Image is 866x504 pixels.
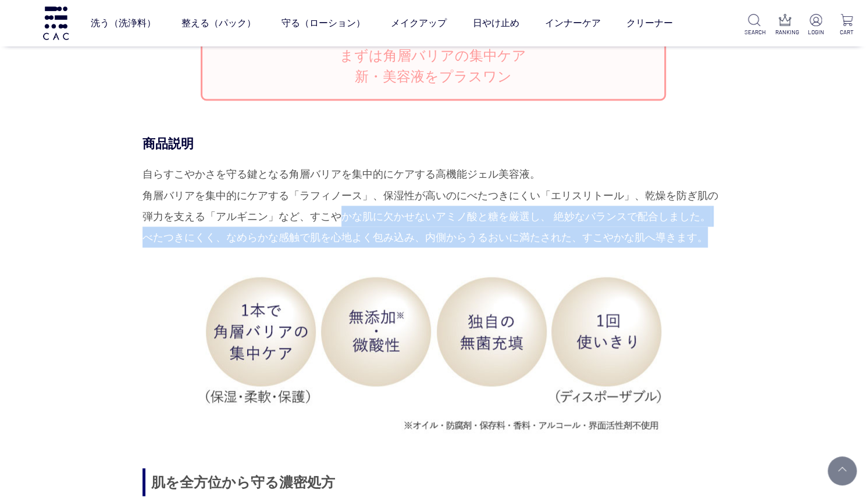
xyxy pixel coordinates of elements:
[214,45,653,87] p: まずは角層バリアの 集中ケア 新・美容液をプラスワン
[142,135,724,152] div: 商品説明
[837,28,857,37] p: CART
[91,7,156,39] a: 洗う（洗浄料）
[544,7,600,39] a: インナーケア
[837,14,857,37] a: CART
[806,14,826,37] a: LOGIN
[142,164,724,247] div: 自らすこやかさを守る鍵となる角層バリアを集中的にケアする高機能ジェル美容液。 角層バリアを集中的にケアする「ラフィノース」、保湿性が高いのにべたつきにくい「エリスリトール」、乾燥を防ぎ肌の弾力を...
[201,271,666,433] img: イメージ
[391,7,447,39] a: メイクアップ
[744,14,764,37] a: SEARCH
[775,14,795,37] a: RANKING
[806,28,826,37] p: LOGIN
[775,28,795,37] p: RANKING
[41,6,70,39] img: logo
[472,7,519,39] a: 日やけ止め
[181,7,256,39] a: 整える（パック）
[626,7,672,39] a: クリーナー
[142,468,724,496] div: 肌を全方位から守る濃密処方
[744,28,764,37] p: SEARCH
[281,7,365,39] a: 守る（ローション）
